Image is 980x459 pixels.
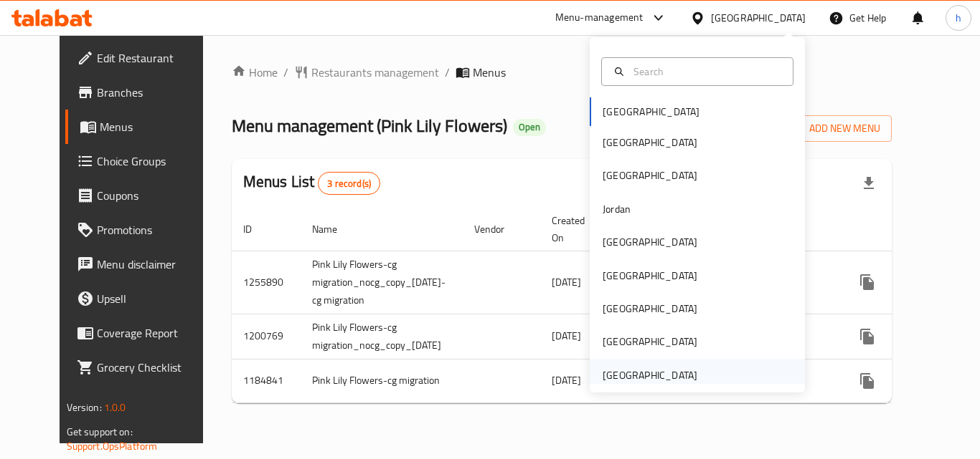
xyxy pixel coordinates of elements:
span: Choice Groups [97,153,212,170]
div: [GEOGRAPHIC_DATA] [603,168,697,183]
button: more [850,265,885,299]
div: Total records count [318,172,380,195]
a: Home [232,64,278,81]
nav: breadcrumb [232,64,892,81]
div: [GEOGRAPHIC_DATA] [711,10,806,26]
input: Search [628,64,784,79]
div: Jordan [603,201,631,217]
div: [GEOGRAPHIC_DATA] [603,367,697,383]
button: more [850,364,885,398]
td: Pink Lily Flowers-cg migration_nocg_copy_[DATE] [301,314,463,359]
a: Grocery Checklist [65,350,223,385]
li: / [283,64,288,81]
div: [GEOGRAPHIC_DATA] [603,234,697,250]
span: Branches [97,84,212,101]
li: / [445,64,450,81]
span: Vendor [474,221,523,238]
span: Version: [67,398,102,417]
span: Upsell [97,290,212,307]
a: Coupons [65,178,223,213]
span: Coverage Report [97,324,212,342]
span: Edit Restaurant [97,49,212,67]
span: Menus [100,118,212,135]
a: Choice Groups [65,144,223,178]
span: Menu management ( Pink Lily Flowers ) [232,110,507,142]
span: Menus [473,64,506,81]
span: Restaurants management [311,64,439,81]
a: Promotions [65,213,223,247]
span: [DATE] [552,371,581,390]
a: Edit Restaurant [65,41,223,75]
td: Pink Lily Flowers-cg migration [301,359,463,402]
span: Menu disclaimer [97,256,212,273]
div: [GEOGRAPHIC_DATA] [603,268,697,284]
td: 1255890 [232,251,301,314]
span: Get support on: [67,422,133,441]
a: Support.OpsPlatform [67,437,158,455]
a: Coverage Report [65,316,223,350]
span: 3 record(s) [319,177,380,190]
a: Menu disclaimer [65,247,223,281]
span: [DATE] [552,327,581,345]
button: Add New Menu [781,115,892,142]
div: Export file [852,166,886,200]
span: Grocery Checklist [97,359,212,376]
span: Name [312,221,356,238]
span: Add New Menu [792,120,880,137]
a: Restaurants management [294,64,439,81]
button: Change Status [885,265,919,299]
a: Menus [65,110,223,144]
td: 1184841 [232,359,301,402]
span: Promotions [97,221,212,238]
div: Menu-management [555,9,644,26]
div: [GEOGRAPHIC_DATA] [603,301,697,317]
span: h [956,10,961,26]
span: Coupons [97,187,212,204]
div: Open [513,119,546,136]
td: Pink Lily Flowers-cg migration_nocg_copy_[DATE]-cg migration [301,251,463,314]
span: Open [513,121,546,133]
a: Upsell [65,281,223,316]
span: [DATE] [552,273,581,291]
span: 1.0.0 [104,398,126,417]
button: more [850,319,885,354]
span: Created On [552,212,603,246]
button: Change Status [885,364,919,398]
div: [GEOGRAPHIC_DATA] [603,135,697,150]
h2: Menus List [243,171,380,195]
td: 1200769 [232,314,301,359]
span: ID [243,221,270,238]
button: Change Status [885,319,919,354]
div: [GEOGRAPHIC_DATA] [603,334,697,349]
a: Branches [65,75,223,110]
